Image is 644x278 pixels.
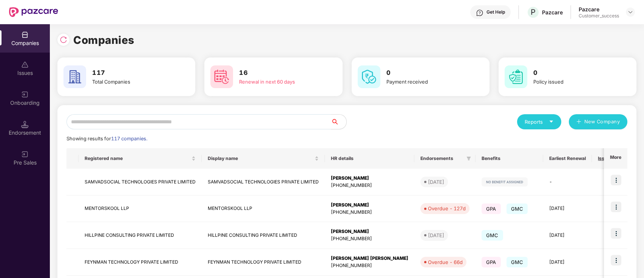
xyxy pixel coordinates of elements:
[592,148,624,169] th: Issues
[542,9,563,16] div: Pazcare
[21,91,29,98] img: svg+xml;base64,PHN2ZyB3aWR0aD0iMjAiIGhlaWdodD0iMjAiIHZpZXdCb3g9IjAgMCAyMCAyMCIgZmlsbD0ibm9uZSIgeG...
[533,78,615,85] div: Policy issued
[331,114,347,129] button: search
[202,169,325,196] td: SAMVADSOCIAL TECHNOLOGIES PRIVATE LIMITED
[598,205,618,212] div: 0
[543,222,592,249] td: [DATE]
[482,177,528,186] img: svg+xml;base64,PHN2ZyB4bWxucz0iaHR0cDovL3d3dy53My5vcmcvMjAwMC9zdmciIHdpZHRoPSIxMjIiIGhlaWdodD0iMj...
[482,230,503,241] span: GMC
[531,8,536,17] span: P
[525,118,554,126] div: Reports
[611,228,621,239] img: icon
[21,31,29,39] img: svg+xml;base64,PHN2ZyBpZD0iQ29tcGFuaWVzIiB4bWxucz0iaHR0cDovL3d3dy53My5vcmcvMjAwMC9zdmciIHdpZHRoPS...
[208,155,313,162] span: Display name
[79,148,202,169] th: Registered name
[428,231,444,239] div: [DATE]
[66,136,147,141] span: Showing results for
[21,61,29,68] img: svg+xml;base64,PHN2ZyBpZD0iSXNzdWVzX2Rpc2FibGVkIiB4bWxucz0iaHR0cDovL3d3dy53My5vcmcvMjAwMC9zdmciIH...
[420,155,463,162] span: Endorsements
[549,119,554,124] span: caret-down
[598,232,618,239] div: 0
[111,136,147,141] span: 117 companies.
[331,228,408,235] div: [PERSON_NAME]
[598,259,618,266] div: 0
[482,257,501,267] span: GPA
[543,196,592,222] td: [DATE]
[21,151,29,158] img: svg+xml;base64,PHN2ZyB3aWR0aD0iMjAiIGhlaWdodD0iMjAiIHZpZXdCb3g9IjAgMCAyMCAyMCIgZmlsbD0ibm9uZSIgeG...
[466,156,471,161] span: filter
[476,9,483,17] img: svg+xml;base64,PHN2ZyBpZD0iSGVscC0zMngzMiIgeG1sbnM9Imh0dHA6Ly93d3cudzMub3JnLzIwMDAvc3ZnIiB3aWR0aD...
[507,203,528,214] span: GMC
[507,257,528,267] span: GMC
[331,262,408,269] div: [PHONE_NUMBER]
[598,179,618,186] div: 0
[358,65,380,88] img: svg+xml;base64,PHN2ZyB4bWxucz0iaHR0cDovL3d3dy53My5vcmcvMjAwMC9zdmciIHdpZHRoPSI2MCIgaGVpZ2h0PSI2MC...
[21,121,29,128] img: svg+xml;base64,PHN2ZyB3aWR0aD0iMTQuNSIgaGVpZ2h0PSIxNC41IiB2aWV3Qm94PSIwIDAgMTYgMTYiIGZpbGw9Im5vbm...
[85,155,190,162] span: Registered name
[9,7,58,17] img: New Pazcare Logo
[476,148,543,169] th: Benefits
[611,255,621,266] img: icon
[386,68,468,78] h3: 0
[576,119,581,125] span: plus
[60,36,67,43] img: svg+xml;base64,PHN2ZyBpZD0iUmVsb2FkLTMyeDMyIiB4bWxucz0iaHR0cDovL3d3dy53My5vcmcvMjAwMC9zdmciIHdpZH...
[331,202,408,209] div: [PERSON_NAME]
[325,148,414,169] th: HR details
[73,32,134,48] h1: Companies
[579,13,619,19] div: Customer_success
[79,169,202,196] td: SAMVADSOCIAL TECHNOLOGIES PRIVATE LIMITED
[239,78,321,85] div: Renewal in next 60 days
[486,9,505,15] div: Get Help
[79,249,202,276] td: FEYNMAN TECHNOLOGY PRIVATE LIMITED
[331,235,408,242] div: [PHONE_NUMBER]
[79,222,202,249] td: HILLPINE CONSULTING PRIVATE LIMITED
[584,118,620,126] span: New Company
[428,178,444,186] div: [DATE]
[598,155,613,162] span: Issues
[543,148,592,169] th: Earliest Renewal
[202,196,325,222] td: MENTORSKOOL LLP
[579,6,619,13] div: Pazcare
[611,175,621,185] img: icon
[533,68,615,78] h3: 0
[331,175,408,182] div: [PERSON_NAME]
[604,148,627,169] th: More
[331,255,408,262] div: [PERSON_NAME] [PERSON_NAME]
[92,68,174,78] h3: 117
[611,202,621,212] img: icon
[202,148,325,169] th: Display name
[386,78,468,85] div: Payment received
[543,169,592,196] td: -
[543,249,592,276] td: [DATE]
[482,203,501,214] span: GPA
[79,196,202,222] td: MENTORSKOOL LLP
[63,65,86,88] img: svg+xml;base64,PHN2ZyB4bWxucz0iaHR0cDovL3d3dy53My5vcmcvMjAwMC9zdmciIHdpZHRoPSI2MCIgaGVpZ2h0PSI2MC...
[202,249,325,276] td: FEYNMAN TECHNOLOGY PRIVATE LIMITED
[627,9,633,15] img: svg+xml;base64,PHN2ZyBpZD0iRHJvcGRvd24tMzJ4MzIiIHhtbG5zPSJodHRwOi8vd3d3LnczLm9yZy8yMDAwL3N2ZyIgd2...
[428,258,463,266] div: Overdue - 66d
[92,78,174,85] div: Total Companies
[331,119,346,125] span: search
[569,114,627,129] button: plusNew Company
[505,65,527,88] img: svg+xml;base64,PHN2ZyB4bWxucz0iaHR0cDovL3d3dy53My5vcmcvMjAwMC9zdmciIHdpZHRoPSI2MCIgaGVpZ2h0PSI2MC...
[239,68,321,78] h3: 16
[210,65,233,88] img: svg+xml;base64,PHN2ZyB4bWxucz0iaHR0cDovL3d3dy53My5vcmcvMjAwMC9zdmciIHdpZHRoPSI2MCIgaGVpZ2h0PSI2MC...
[331,209,408,216] div: [PHONE_NUMBER]
[202,222,325,249] td: HILLPINE CONSULTING PRIVATE LIMITED
[428,205,466,212] div: Overdue - 127d
[465,154,473,163] span: filter
[331,182,408,189] div: [PHONE_NUMBER]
